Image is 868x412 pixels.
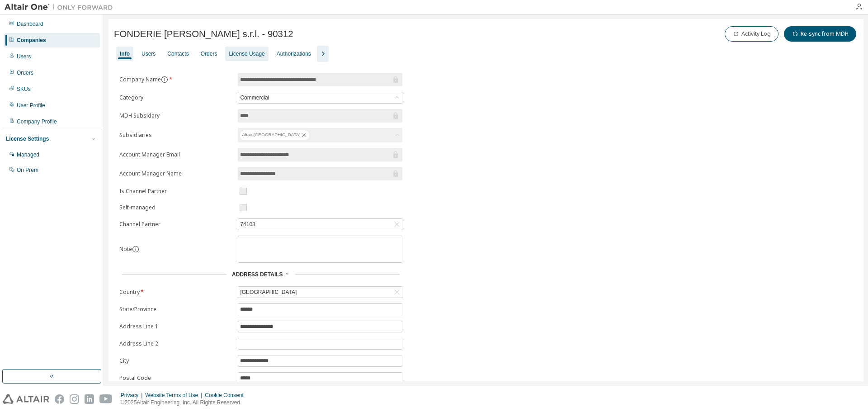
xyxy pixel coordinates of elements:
[201,50,217,57] div: Orders
[119,132,232,139] label: Subsidiaries
[145,392,205,399] div: Website Terms of Use
[17,151,39,158] div: Managed
[120,50,130,57] div: Info
[119,94,232,101] label: Category
[238,219,402,230] div: 74108
[725,26,778,42] button: Activity Log
[119,374,232,382] label: Postal Code
[240,130,310,141] div: Altair [GEOGRAPHIC_DATA]
[17,53,31,60] div: Users
[238,287,402,298] div: [GEOGRAPHIC_DATA]
[784,26,856,42] button: Re-sync from MDH
[239,93,270,103] div: Commercial
[238,92,402,103] div: Commercial
[119,245,132,253] label: Note
[121,392,145,399] div: Privacy
[119,170,232,177] label: Account Manager Name
[6,135,49,142] div: License Settings
[232,271,283,278] span: Address Details
[17,37,46,44] div: Companies
[119,188,232,195] label: Is Channel Partner
[17,69,33,76] div: Orders
[70,394,79,404] img: instagram.svg
[55,394,64,404] img: facebook.svg
[17,85,31,93] div: SKUs
[229,50,264,57] div: License Usage
[17,102,45,109] div: User Profile
[205,392,249,399] div: Cookie Consent
[3,394,49,404] img: altair_logo.svg
[142,50,156,57] div: Users
[119,357,232,365] label: City
[238,128,402,142] div: Altair [GEOGRAPHIC_DATA]
[5,3,118,12] img: Altair One
[119,76,232,83] label: Company Name
[119,221,232,228] label: Channel Partner
[99,394,113,404] img: youtube.svg
[17,118,57,125] div: Company Profile
[119,306,232,313] label: State/Province
[17,166,38,174] div: On Prem
[119,289,232,296] label: Country
[239,287,298,297] div: [GEOGRAPHIC_DATA]
[119,340,232,347] label: Address Line 2
[119,151,232,158] label: Account Manager Email
[17,20,43,28] div: Dashboard
[132,246,139,253] button: information
[167,50,189,57] div: Contacts
[161,76,168,83] button: information
[119,204,232,211] label: Self-managed
[121,399,249,407] p: © 2025 Altair Engineering, Inc. All Rights Reserved.
[277,50,311,57] div: Authorizations
[85,394,94,404] img: linkedin.svg
[114,29,293,39] span: FONDERIE [PERSON_NAME] s.r.l. - 90312
[239,219,256,229] div: 74108
[119,112,232,119] label: MDH Subsidary
[119,323,232,330] label: Address Line 1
